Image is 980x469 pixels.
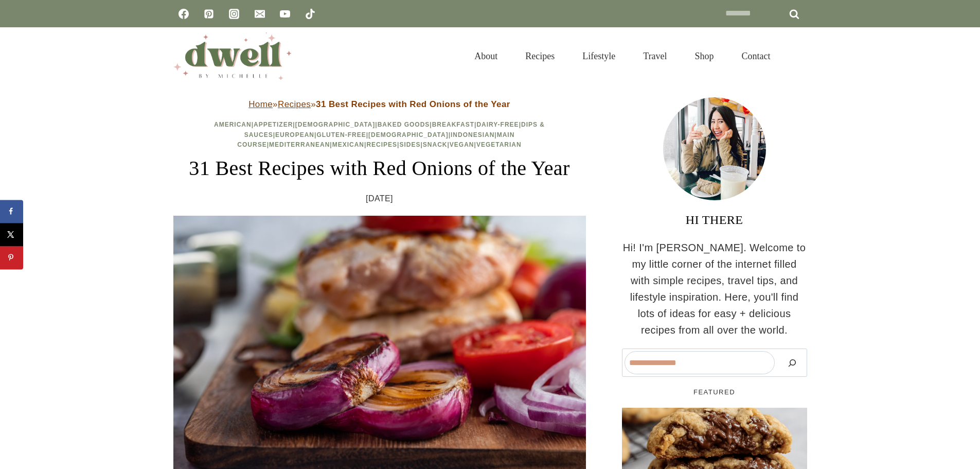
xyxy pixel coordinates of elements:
button: View Search Form [790,47,807,65]
a: Snack [423,141,448,148]
nav: Primary Navigation [460,40,784,73]
a: Instagram [224,4,244,24]
a: Recipes [278,99,311,109]
a: YouTube [275,4,295,24]
a: Travel [629,40,681,73]
a: European [275,131,314,138]
h3: HI THERE [622,211,807,229]
p: Hi! I'm [PERSON_NAME]. Welcome to my little corner of the internet filled with simple recipes, tr... [622,239,807,338]
a: Vegan [450,141,474,148]
a: Breakfast [432,121,474,128]
button: Search [780,351,805,374]
a: American [214,121,252,128]
a: Main Course [237,131,514,148]
h5: FEATURED [622,387,807,397]
a: Facebook [173,4,194,24]
a: Mediterranean [269,141,330,148]
a: Gluten-Free [316,131,366,138]
a: Dairy-Free [476,121,519,128]
a: Lifestyle [568,40,629,73]
a: Indonesian [451,131,494,138]
a: Home [248,99,273,109]
a: TikTok [300,4,320,24]
strong: 31 Best Recipes with Red Onions of the Year [316,99,510,109]
img: DWELL by michelle [173,32,292,80]
a: Dips & Sauces [244,121,545,138]
a: Baked Goods [378,121,430,128]
span: | | | | | | | | | | | | | | | | | | [214,121,545,148]
a: Shop [681,40,727,73]
a: About [460,40,511,73]
span: » » [248,99,510,109]
a: Contact [728,40,785,73]
a: Email [250,4,270,24]
a: Recipes [511,40,568,73]
a: Sides [399,141,420,148]
a: Mexican [332,141,364,148]
a: [DEMOGRAPHIC_DATA] [295,121,376,128]
h1: 31 Best Recipes with Red Onions of the Year [173,153,586,184]
time: [DATE] [366,192,393,205]
a: Recipes [366,141,397,148]
a: [DEMOGRAPHIC_DATA] [368,131,449,138]
a: Pinterest [199,4,219,24]
a: Appetizer [254,121,293,128]
a: Vegetarian [476,141,522,148]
